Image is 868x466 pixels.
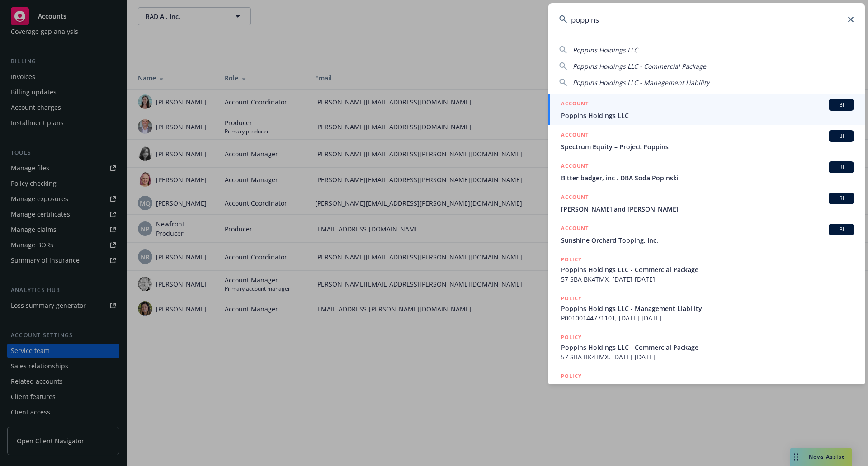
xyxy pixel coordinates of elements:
span: BI [832,132,850,140]
span: Poppins Holdings LLC - Commercial Package [561,265,854,274]
span: BI [832,101,850,109]
span: Poppins Holdings LLC [573,46,638,54]
a: ACCOUNTBISpectrum Equity – Project Poppins [548,125,865,156]
span: P00100144771101, [DATE]-[DATE] [561,313,854,323]
span: BI [832,163,850,171]
h5: ACCOUNT [561,224,589,235]
h5: ACCOUNT [561,193,589,203]
a: POLICYPoppins Holdings LLC - Commercial Package57 SBA BK4TMX, [DATE]-[DATE] [548,250,865,289]
h5: ACCOUNT [561,99,589,110]
span: Poppins Holdings LLC - Management Liability [573,78,709,87]
h5: POLICY [561,372,582,381]
a: ACCOUNTBIPoppins Holdings LLC [548,94,865,125]
span: 57 SBA BK4TMX, [DATE]-[DATE] [561,274,854,284]
span: Poppins Holdings LLC - Commercial Package [573,62,706,71]
h5: POLICY [561,255,582,264]
h5: POLICY [561,294,582,303]
span: BI [832,226,850,234]
a: ACCOUNTBIBitter badger, inc . DBA Soda Popinski [548,156,865,188]
span: BI [832,194,850,202]
h5: ACCOUNT [561,130,589,141]
span: Spectrum Equity – Project Poppins [561,142,854,151]
a: ACCOUNTBISunshine Orchard Topping, Inc. [548,219,865,250]
span: 57 SBA BK4TMX, [DATE]-[DATE] [561,352,854,362]
h5: ACCOUNT [561,161,589,172]
span: Project Poppins - Spectrum Equity (Poppins Payroll) - CFC [[DATE]] [561,381,854,391]
span: Poppins Holdings LLC - Commercial Package [561,343,854,352]
a: ACCOUNTBI[PERSON_NAME] and [PERSON_NAME] [548,188,865,219]
span: [PERSON_NAME] and [PERSON_NAME] [561,204,854,214]
span: Sunshine Orchard Topping, Inc. [561,235,854,245]
span: Bitter badger, inc . DBA Soda Popinski [561,173,854,183]
span: Poppins Holdings LLC [561,111,854,120]
span: Poppins Holdings LLC - Management Liability [561,304,854,313]
h5: POLICY [561,333,582,342]
input: Search... [548,3,865,36]
a: POLICYProject Poppins - Spectrum Equity (Poppins Payroll) - CFC [[DATE]] [548,367,865,405]
a: POLICYPoppins Holdings LLC - Management LiabilityP00100144771101, [DATE]-[DATE] [548,289,865,328]
a: POLICYPoppins Holdings LLC - Commercial Package57 SBA BK4TMX, [DATE]-[DATE] [548,328,865,367]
